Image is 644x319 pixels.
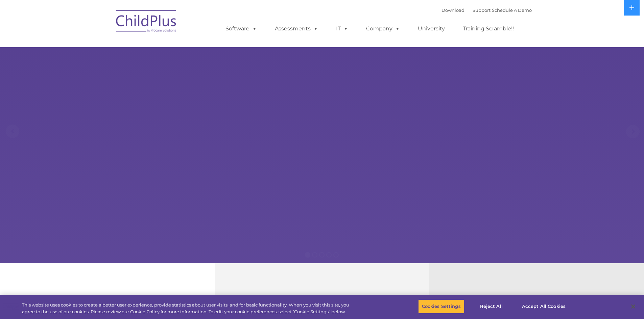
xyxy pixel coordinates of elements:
a: Company [359,22,407,35]
a: University [411,22,452,35]
button: Reject All [470,299,512,314]
a: Software [219,22,264,35]
button: Accept All Cookies [518,299,569,314]
a: Assessments [268,22,325,35]
button: Close [626,299,641,314]
button: Cookies Settings [418,299,464,314]
font: | [442,7,532,13]
a: Support [473,7,491,13]
a: Download [442,7,464,13]
a: Schedule A Demo [492,7,532,13]
img: ChildPlus by Procare Solutions [113,5,180,39]
div: This website uses cookies to create a better user experience, provide statistics about user visit... [22,302,354,315]
a: IT [329,22,355,35]
a: Training Scramble!! [456,22,521,35]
